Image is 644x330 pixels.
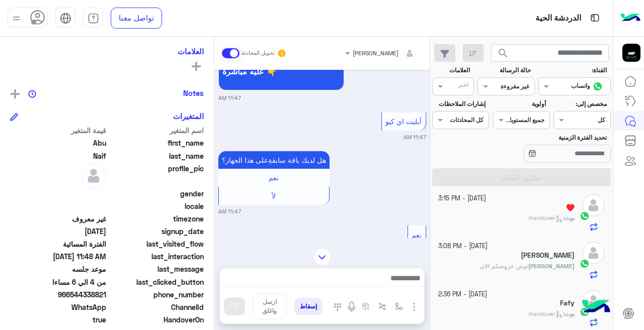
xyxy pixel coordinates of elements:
span: last_message [108,264,204,274]
span: 2025-09-29T08:43:20.46Z [10,226,106,237]
h6: Notes [183,88,204,97]
span: last_name [108,151,204,161]
h6: العلامات [10,47,204,56]
img: defaultAdmin.png [582,194,605,216]
img: create order [362,302,370,310]
span: last_visited_flow [108,239,204,249]
span: Abu [10,138,106,148]
h5: Dana [521,251,575,260]
span: لأ [272,191,276,200]
span: [PERSON_NAME] [528,262,575,270]
p: 29/9/2025, 11:47 AM [218,151,330,169]
button: Trigger scenario [374,298,391,315]
span: نعم [269,173,279,182]
h5: Fafy [560,299,575,307]
b: : [527,262,575,270]
button: search [491,44,516,66]
span: last_clicked_button [108,277,204,287]
b: : [563,214,575,222]
small: [DATE] - 2:36 PM [438,290,487,299]
span: ChannelId [108,302,204,312]
span: Handover [529,214,563,222]
span: موعد جلسه [10,264,106,274]
img: WhatsApp [580,259,590,269]
span: Handover [529,310,563,317]
span: 2025-09-29T08:48:28.515Z [10,251,106,262]
span: signup_date [108,226,204,237]
span: بوت [565,310,575,317]
button: إسقاط [294,298,323,315]
img: tab [88,13,99,24]
span: gender [108,188,204,199]
img: tab [589,12,601,24]
span: الفترة المسائية [10,239,106,249]
p: الدردشة الحية [535,12,581,25]
span: HandoverOn [108,314,204,325]
button: create order [358,298,374,315]
small: 11:47 AM [404,133,426,141]
b: : [563,310,575,317]
span: 966544338821 [10,289,106,300]
a: tab [83,8,103,29]
img: profile [10,12,23,25]
label: تحديد الفترة الزمنية [494,133,607,142]
span: وش عروضكم الان [480,262,527,270]
span: اسم المتغير [108,125,204,136]
img: WhatsApp [580,211,590,221]
span: timezone [108,213,204,224]
img: Logo [620,8,640,29]
img: send attachment [408,301,420,313]
span: locale [108,201,204,211]
span: نعم [412,231,422,239]
label: إشارات الملاحظات [433,99,485,108]
span: profile_pic [108,163,204,186]
img: tab [60,13,71,24]
label: مخصص إلى: [555,99,607,108]
small: 11:47 AM [218,94,241,102]
label: أولوية [494,99,546,108]
button: تطبيق الفلاتر [432,168,611,186]
img: send message [229,301,239,311]
label: العلامات [433,66,470,75]
img: Trigger scenario [378,302,386,310]
small: [DATE] - 3:15 PM [438,194,486,203]
button: ارسل واغلق [253,293,287,319]
span: قيمة المتغير [10,125,106,136]
img: 177882628735456 [622,44,640,62]
button: select flow [391,298,408,315]
img: scroll [313,248,331,266]
small: [DATE] - 3:08 PM [438,242,488,251]
span: أيليت اي كيو [385,117,422,126]
span: من 4 الي 6 مساءا [10,277,106,287]
span: Naif [10,151,106,161]
img: defaultAdmin.png [582,242,605,264]
small: تحويل المحادثة [242,49,275,57]
div: اختر [458,80,470,92]
img: add [11,89,20,98]
span: first_name [108,138,204,148]
span: [PERSON_NAME] [353,49,398,57]
span: phone_number [108,289,204,300]
span: last_interaction [108,251,204,262]
span: null [10,188,106,199]
img: select flow [395,302,403,310]
span: null [10,201,106,211]
span: 2 [10,302,106,312]
label: القناة: [540,66,607,75]
img: hulul-logo.png [579,290,614,325]
a: تواصل معنا [111,8,162,29]
img: make a call [334,303,342,311]
img: defaultAdmin.png [81,163,106,188]
img: notes [28,90,36,98]
span: true [10,314,106,325]
span: غير معروف [10,213,106,224]
h5: ♥️ [566,203,575,212]
h6: المتغيرات [173,112,204,121]
label: حالة الرسالة [479,66,531,75]
img: send voice note [346,301,358,313]
small: 11:47 AM [218,207,241,215]
span: بوت [565,214,575,222]
span: search [497,47,509,59]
